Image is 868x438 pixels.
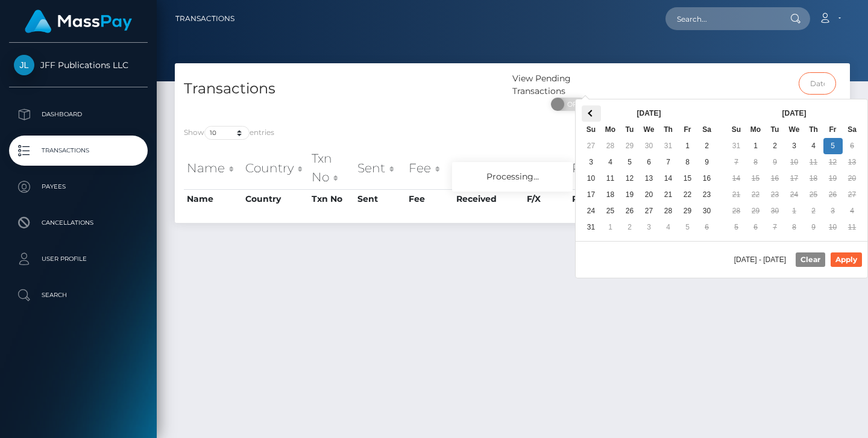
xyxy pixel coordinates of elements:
[558,98,588,111] span: OFF
[640,187,659,203] td: 20
[785,203,804,219] td: 1
[843,122,862,138] th: Sa
[678,219,697,236] td: 5
[659,203,678,219] td: 28
[659,171,678,187] td: 14
[785,187,804,203] td: 24
[184,146,242,189] th: Name
[601,138,620,154] td: 28
[9,208,148,238] a: Cancellations
[14,286,143,304] p: Search
[620,171,640,187] td: 12
[25,10,132,33] img: MassPay Logo
[14,55,34,75] img: JFF Publications LLC
[804,187,823,203] td: 25
[601,171,620,187] td: 11
[678,171,697,187] td: 15
[406,189,453,208] th: Fee
[620,203,640,219] td: 26
[620,122,640,138] th: Tu
[678,154,697,171] td: 8
[582,122,601,138] th: Su
[697,154,717,171] td: 9
[184,126,274,140] label: Show entries
[9,244,148,274] a: User Profile
[620,154,640,171] td: 5
[9,99,148,130] a: Dashboard
[804,138,823,154] td: 4
[804,219,823,236] td: 9
[678,187,697,203] td: 22
[804,203,823,219] td: 2
[601,105,697,122] th: [DATE]
[640,219,659,236] td: 3
[823,187,843,203] td: 26
[184,189,242,208] th: Name
[640,154,659,171] td: 6
[184,78,503,99] h4: Transactions
[766,219,785,236] td: 7
[14,105,143,124] p: Dashboard
[746,171,766,187] td: 15
[601,154,620,171] td: 4
[601,187,620,203] td: 18
[823,203,843,219] td: 3
[823,154,843,171] td: 12
[823,122,843,138] th: Fr
[697,171,717,187] td: 16
[14,178,143,196] p: Payees
[746,154,766,171] td: 8
[204,126,250,140] select: Showentries
[843,203,862,219] td: 4
[640,171,659,187] td: 13
[175,6,234,31] a: Transactions
[452,162,573,192] div: Processing...
[766,203,785,219] td: 30
[823,138,843,154] td: 5
[9,280,148,310] a: Search
[569,189,624,208] th: Payer
[582,171,601,187] td: 10
[766,187,785,203] td: 23
[843,171,862,187] td: 20
[620,219,640,236] td: 2
[785,138,804,154] td: 3
[785,171,804,187] td: 17
[665,7,779,30] input: Search...
[582,203,601,219] td: 24
[785,219,804,236] td: 8
[659,122,678,138] th: Th
[746,138,766,154] td: 1
[796,252,825,267] button: Clear
[620,138,640,154] td: 29
[727,171,746,187] td: 14
[823,171,843,187] td: 19
[804,154,823,171] td: 11
[9,60,148,70] span: JFF Publications LLC
[785,154,804,171] td: 10
[804,171,823,187] td: 18
[620,187,640,203] td: 19
[582,154,601,171] td: 3
[746,219,766,236] td: 6
[354,189,406,208] th: Sent
[727,154,746,171] td: 7
[727,203,746,219] td: 28
[582,138,601,154] td: 27
[678,138,697,154] td: 1
[601,219,620,236] td: 1
[659,187,678,203] td: 21
[354,146,406,189] th: Sent
[697,138,717,154] td: 2
[640,138,659,154] td: 30
[697,219,717,236] td: 6
[453,146,524,189] th: Received
[697,203,717,219] td: 30
[640,122,659,138] th: We
[766,171,785,187] td: 16
[785,122,804,138] th: We
[601,122,620,138] th: Mo
[799,72,837,95] input: Date filter
[309,146,354,189] th: Txn No
[242,189,309,208] th: Country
